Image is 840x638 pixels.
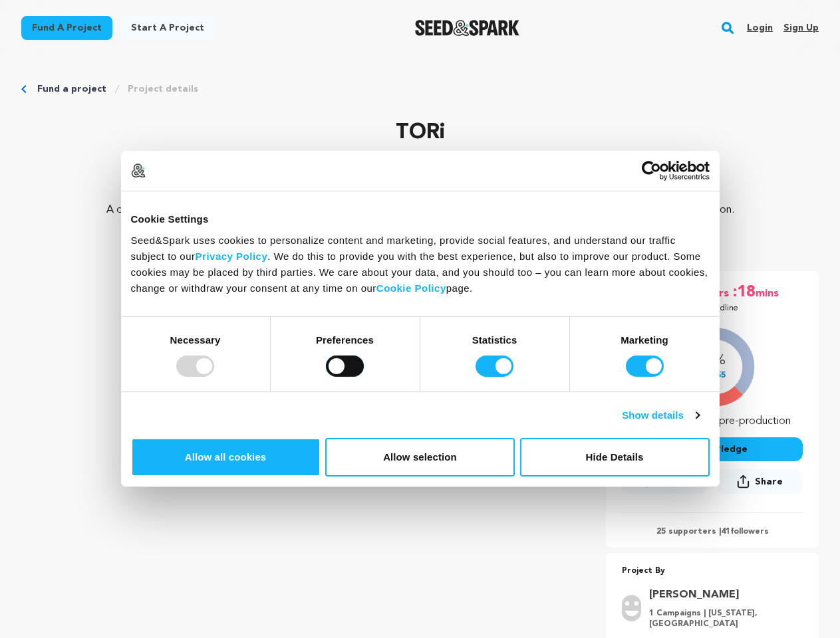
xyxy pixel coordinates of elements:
span: Share [755,475,783,488]
span: hrs [713,282,732,303]
a: Project details [128,82,198,96]
p: 1 Campaigns | [US_STATE], [GEOGRAPHIC_DATA] [649,608,795,629]
span: 41 [721,528,730,536]
strong: Statistics [472,334,517,345]
span: mins [756,282,781,303]
a: Fund a project [37,82,106,96]
a: Start a project [120,16,215,40]
p: A drama seen through the eyes of [PERSON_NAME], a guitarist and charcoal artist, whose entire fam... [101,202,739,250]
span: :18 [732,282,756,303]
button: Hide Details [520,438,710,477]
strong: Marketing [621,334,668,345]
strong: Necessary [170,334,221,345]
strong: Preferences [316,334,374,345]
img: Seed&Spark Logo Dark Mode [415,20,519,36]
p: 25 supporters | followers [622,526,803,537]
img: user.png [622,595,641,621]
button: Allow selection [325,438,515,477]
button: Share [716,469,803,494]
p: Drama [21,175,819,191]
button: Allow all cookies [131,438,321,477]
a: Sign up [783,17,819,39]
img: logo [131,163,146,178]
span: Share [716,469,803,499]
a: Goto Steven Fox profile [649,587,795,603]
div: Breadcrumb [21,82,819,96]
a: Login [747,17,773,39]
a: Usercentrics Cookiebot - opens in a new window [593,161,710,181]
a: Fund a project [21,16,112,40]
p: TORi [21,117,819,149]
a: Show details [622,407,699,423]
a: Privacy Policy [196,250,268,261]
a: Seed&Spark Homepage [415,20,519,36]
div: Seed&Spark uses cookies to personalize content and marketing, provide social features, and unders... [131,232,710,296]
p: [GEOGRAPHIC_DATA], [US_STATE] | Film Short [21,159,819,175]
p: Project By [622,564,803,579]
a: Cookie Policy [376,282,446,293]
div: Cookie Settings [131,211,710,227]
